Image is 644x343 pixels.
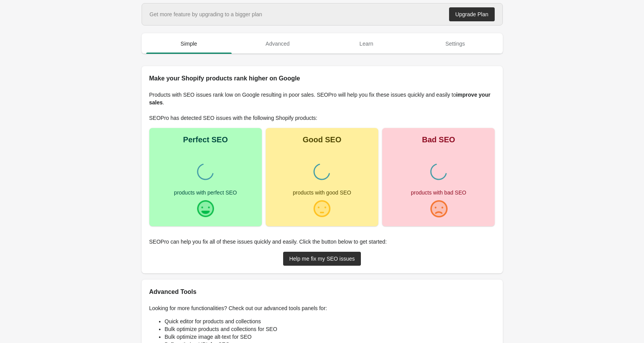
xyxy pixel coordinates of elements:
[411,190,466,195] div: products with bad SEO
[165,325,495,333] li: Bulk optimize products and collections for SEO
[174,190,237,195] div: products with perfect SEO
[233,34,322,54] button: Advanced
[324,37,410,51] span: Learn
[183,136,228,143] div: Perfect SEO
[150,10,262,18] div: Get more feature by upgrading to a bigger plan
[149,114,495,122] p: SEOPro has detected SEO issues with the following Shopify products:
[283,252,361,266] a: Help me fix my SEO issues
[449,7,495,21] a: Upgrade Plan
[165,317,495,325] li: Quick editor for products and collections
[149,238,495,246] p: SEOPro can help you fix all of these issues quickly and easily. Click the button below to get sta...
[289,256,355,262] div: Help me fix my SEO issues
[412,37,498,51] span: Settings
[146,37,232,51] span: Simple
[322,34,411,54] button: Learn
[145,34,234,54] button: Simple
[149,287,495,297] h2: Advanced Tools
[235,37,321,51] span: Advanced
[411,34,500,54] button: Settings
[149,91,495,106] p: Products with SEO issues rank low on Google resulting in poor sales. SEOPro will help you fix the...
[165,333,495,341] li: Bulk optimize image alt-text for SEO
[302,136,341,143] div: Good SEO
[149,92,490,106] b: improve your sales
[293,190,351,195] div: products with good SEO
[422,136,455,143] div: Bad SEO
[149,74,495,83] h2: Make your Shopify products rank higher on Google
[455,11,489,17] div: Upgrade Plan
